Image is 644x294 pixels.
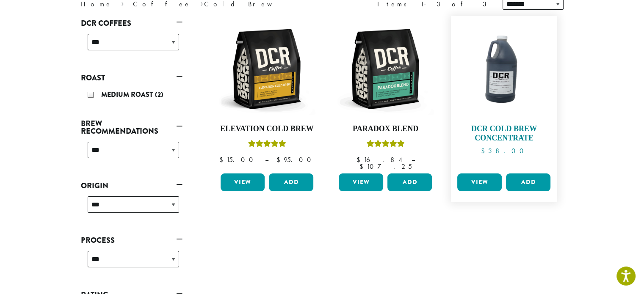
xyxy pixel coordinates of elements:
span: – [265,155,268,164]
a: Roast [81,71,182,85]
h4: Paradox Blend [337,124,434,134]
span: $ [356,155,363,164]
h4: Elevation Cold Brew [218,124,316,134]
a: DCR Cold Brew Concentrate $38.00 [455,20,553,170]
img: DCR-12oz-Elevation-Cold-Brew-Stock-scaled.png [218,20,315,118]
div: Process [81,247,182,278]
a: Process [81,233,182,247]
span: $ [359,162,366,171]
bdi: 16.84 [356,155,403,164]
a: View [339,173,383,191]
img: DCR-Cold-Brew-Concentrate.jpg [455,20,553,118]
bdi: 15.00 [219,155,257,164]
div: Roast [81,85,182,106]
span: $ [276,155,283,164]
a: Origin [81,179,182,193]
a: Paradox BlendRated 5.00 out of 5 [337,20,434,170]
span: Medium Roast [101,90,155,99]
a: Elevation Cold BrewRated 5.00 out of 5 [218,20,316,170]
a: Brew Recommendations [81,116,182,138]
div: Rated 5.00 out of 5 [248,139,286,151]
a: View [457,173,502,191]
button: Add [506,173,550,191]
img: DCR-12oz-Paradox-Blend-Stock-scaled.png [337,20,434,118]
div: DCR Coffees [81,30,182,60]
span: (2) [155,90,163,99]
button: Add [269,173,313,191]
button: Add [387,173,432,191]
div: Brew Recommendations [81,138,182,168]
span: – [411,155,415,164]
a: DCR Coffees [81,16,182,30]
bdi: 38.00 [481,146,527,155]
h4: DCR Cold Brew Concentrate [455,124,553,143]
span: $ [219,155,226,164]
bdi: 95.00 [276,155,315,164]
div: Origin [81,193,182,223]
div: Rated 5.00 out of 5 [366,139,404,151]
a: View [221,173,265,191]
span: $ [481,146,488,155]
bdi: 107.25 [359,162,412,171]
